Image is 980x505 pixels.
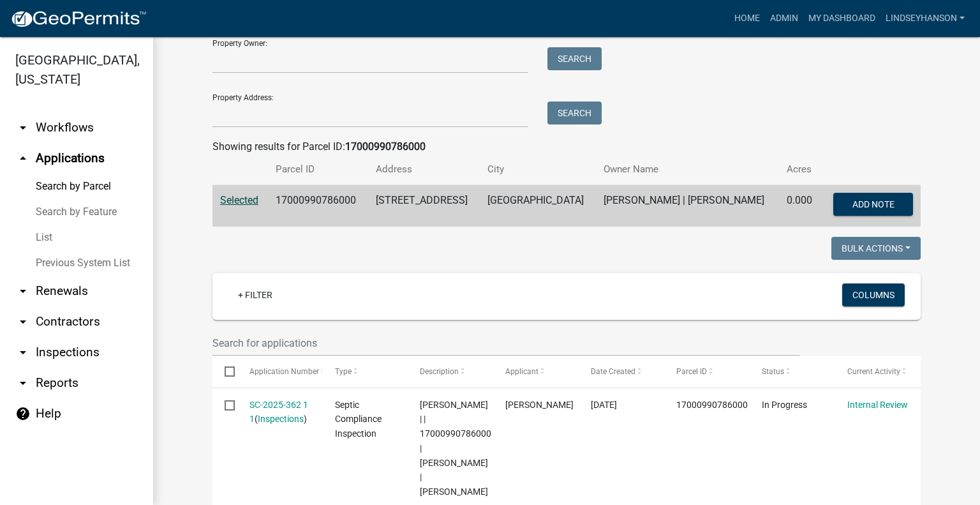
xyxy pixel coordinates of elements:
[729,6,765,31] a: Home
[15,283,31,299] i: arrow_drop_down
[505,400,574,410] span: Scott M Ellingson
[596,185,779,227] td: [PERSON_NAME] | [PERSON_NAME]
[779,155,822,185] th: Acres
[847,367,900,376] span: Current Activity
[547,102,602,124] button: Search
[212,330,799,356] input: Search for applications
[480,155,596,185] th: City
[833,193,913,216] button: Add Note
[368,185,480,227] td: [STREET_ADDRESS]
[579,356,664,387] datatable-header-cell: Date Created
[591,367,635,376] span: Date Created
[15,406,31,421] i: help
[762,400,807,410] span: In Progress
[220,194,258,206] a: Selected
[249,400,308,425] a: SC-2025-362 1 1
[664,356,750,387] datatable-header-cell: Parcel ID
[268,155,367,185] th: Parcel ID
[212,139,921,155] div: Showing results for Parcel ID:
[762,367,784,376] span: Status
[335,367,352,376] span: Type
[15,345,31,360] i: arrow_drop_down
[847,400,908,410] a: Internal Review
[547,47,602,70] button: Search
[15,151,31,166] i: arrow_drop_up
[676,367,707,376] span: Parcel ID
[420,400,491,497] span: Michelle Jevne | | 17000990786000 | JACOB A NOLL | MELISSA A NOLL
[750,356,835,387] datatable-header-cell: Status
[228,283,283,306] a: + Filter
[676,400,748,410] span: 17000990786000
[212,356,237,387] datatable-header-cell: Select
[15,314,31,329] i: arrow_drop_down
[420,367,459,376] span: Description
[831,237,921,260] button: Bulk Actions
[835,356,921,387] datatable-header-cell: Current Activity
[322,356,408,387] datatable-header-cell: Type
[15,375,31,391] i: arrow_drop_down
[765,6,803,31] a: Admin
[505,367,538,376] span: Applicant
[408,356,493,387] datatable-header-cell: Description
[480,185,596,227] td: [GEOGRAPHIC_DATA]
[237,356,322,387] datatable-header-cell: Application Number
[249,398,311,427] div: ( )
[852,199,894,209] span: Add Note
[15,120,31,135] i: arrow_drop_down
[335,400,382,439] span: Septic Compliance Inspection
[591,400,617,410] span: 06/17/2025
[779,185,822,227] td: 0.000
[803,6,880,31] a: My Dashboard
[596,155,779,185] th: Owner Name
[268,185,367,227] td: 17000990786000
[880,6,970,31] a: Lindseyhanson
[493,356,579,387] datatable-header-cell: Applicant
[368,155,480,185] th: Address
[842,283,905,306] button: Columns
[258,414,304,424] a: Inspections
[345,140,426,153] strong: 17000990786000
[249,367,319,376] span: Application Number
